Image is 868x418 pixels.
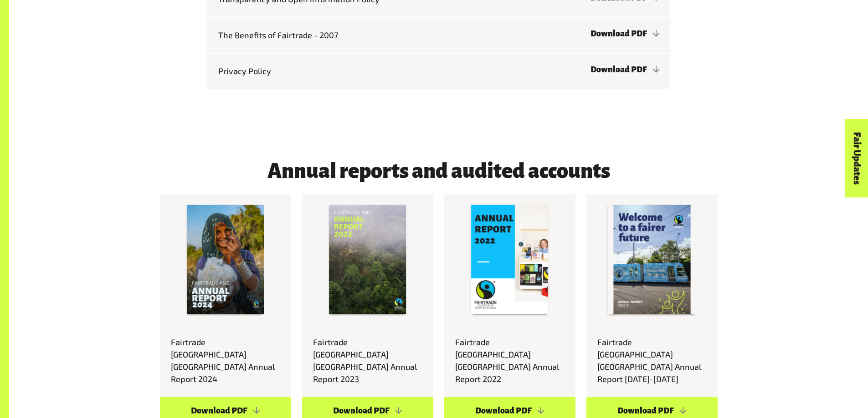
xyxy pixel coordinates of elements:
a: Download PDF [591,29,659,38]
a: Download PDF [591,65,659,74]
h4: Annual reports and audited accounts [160,160,718,182]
